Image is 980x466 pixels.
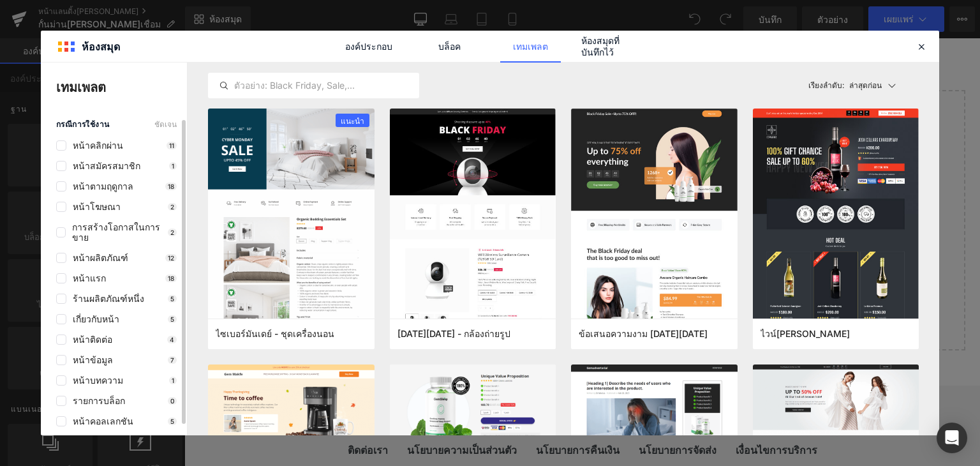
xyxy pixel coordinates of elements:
[937,423,967,453] div: เปิดอินเตอร์คอม Messenger
[438,41,461,52] font: บล็อค
[73,334,112,345] font: หน้าติดต่อ
[319,84,477,94] font: เริ่มสร้าง[PERSON_NAME]ของคุณ
[454,406,532,419] a: นโยบายการจัดส่ง
[73,201,121,212] font: หน้าโฆษณา
[209,78,419,93] input: ตัวอย่าง: Black Friday, Sale,...
[397,328,510,339] font: [DATE][DATE] - กล้องถ่ายรูป
[73,160,140,171] font: หน้าสมัครสมาชิก
[73,354,113,365] font: หน้าข้อมูล
[551,406,633,419] a: เงื่อนไขการบริการ
[73,293,144,304] font: ร้านผลิตภัณฑ์หนึ่ง
[168,274,174,282] font: 18
[216,328,334,340] span: ไซเบอร์มันเดย์ - ชุดเครื่องนอน
[341,237,456,263] a: สำรวจเทมเพลต
[73,375,123,386] font: หน้าบทความ
[73,273,106,283] font: หน้าแรก
[341,116,364,126] font: แนะนำ
[73,252,128,263] font: หน้าผลิตภัณฑ์
[73,416,133,426] font: หน้าคอลเลกชัน
[73,313,119,324] font: เกี่ยวกับหน้า
[581,35,620,57] font: ห้องสมุดที่บันทึกไว้
[73,140,123,151] font: หน้าคลิกผ่าน
[170,315,174,323] font: 5
[170,336,174,343] font: 4
[579,328,708,339] font: ข้อเสนอความงาม [DATE][DATE]
[803,73,919,98] button: เรียงลำดับ:ล่าสุดก่อน
[169,142,174,149] font: 11
[223,406,332,419] a: นโยบายความเป็นส่วนตัว
[170,295,174,303] font: 5
[316,273,480,282] font: หรือลากและวางองค์ประกอบจากแถบด้านข้างซ้าย
[345,41,392,52] font: องค์ประกอบ
[579,328,708,340] span: ข้อเสนอความงาม Black Friday
[163,406,204,419] a: ติดต่อเรา
[154,119,177,129] font: ชัดเจน
[170,203,174,211] font: 2
[352,406,435,419] a: นโยบายการคืนเงิน
[761,328,850,340] span: ไวน์อัญมณี
[172,162,174,170] font: 1
[168,183,174,190] font: 18
[172,377,174,384] font: 1
[513,41,548,52] font: เทมเพลต
[73,181,133,192] font: หน้าตามฤดูกาล
[397,328,510,340] span: Black Friday - กล้องถ่ายรูป
[808,80,844,90] font: เรียงลำดับ:
[170,356,174,364] font: 7
[849,80,882,90] font: ล่าสุดก่อน
[761,328,850,339] font: ไวน์[PERSON_NAME]
[367,245,429,255] font: สำรวจเทมเพลต
[170,397,174,405] font: 0
[56,80,106,95] font: เทมเพลต
[170,229,174,236] font: 2
[73,395,125,406] font: รายการบล็อก
[56,119,109,129] font: กรณีการใช้งาน
[170,417,174,425] font: 5
[216,328,334,339] font: ไซเบอร์มันเดย์ - ชุดเครื่องนอน
[168,254,174,262] font: 12
[72,222,160,243] font: การสร้างโอกาสในการขาย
